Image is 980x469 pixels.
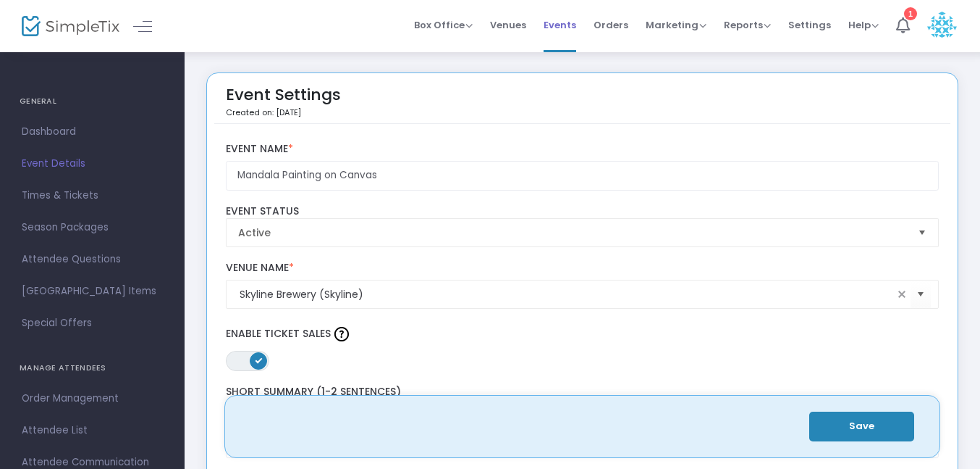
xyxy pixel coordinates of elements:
span: Short Summary (1-2 Sentences) [226,384,401,399]
span: Box Office [414,18,473,32]
span: Attendee List [22,421,163,440]
span: Attendee Questions [22,250,163,269]
span: Help [848,18,879,32]
p: Created on: [DATE] [226,107,341,119]
img: question-mark [334,327,349,341]
span: Season Packages [22,218,163,237]
span: Marketing [646,18,706,32]
label: Venue Name [226,262,939,275]
h4: GENERAL [20,87,165,116]
span: Orders [594,7,628,43]
input: Enter Event Name [226,161,939,191]
span: ON [255,357,262,364]
button: Select [911,280,931,310]
label: Event Status [226,205,939,218]
div: 1 [904,7,917,20]
button: Save [809,412,914,441]
button: Select [912,219,932,246]
span: Venues [490,7,526,43]
div: Event Settings [226,80,341,123]
h4: MANAGE ATTENDEES [20,354,165,383]
label: Event Name [226,143,939,156]
input: Select Venue [240,287,894,302]
span: Order Management [22,389,163,408]
span: Event Details [22,154,163,173]
span: Reports [724,18,771,32]
span: Events [544,7,576,43]
span: clear [893,286,911,303]
span: Times & Tickets [22,186,163,205]
span: [GEOGRAPHIC_DATA] Items [22,282,163,301]
label: Enable Ticket Sales [226,323,939,345]
span: Active [238,225,907,240]
span: Special Offers [22,314,163,333]
span: Settings [788,7,831,43]
span: Dashboard [22,123,163,141]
